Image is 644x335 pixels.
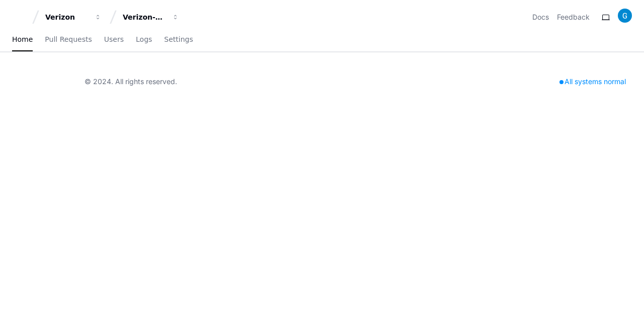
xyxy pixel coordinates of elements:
button: Verizon-Clarify-Service-Management [119,8,183,26]
a: Settings [164,28,193,51]
img: ACg8ocLgD4B0PbMnFCRezSs6CxZErLn06tF4Svvl2GU3TFAxQEAh9w=s96-c [618,9,632,23]
a: Logs [136,28,152,51]
span: Settings [164,36,193,42]
span: Logs [136,36,152,42]
div: Verizon [45,12,89,22]
button: Verizon [41,8,106,26]
span: Pull Requests [45,36,92,42]
a: Users [104,28,124,51]
a: Pull Requests [45,28,92,51]
div: All systems normal [553,75,632,89]
button: Feedback [557,12,590,22]
div: © 2024. All rights reserved. [85,77,177,87]
span: Users [104,36,124,42]
span: Home [12,36,33,42]
a: Docs [532,12,549,22]
div: Verizon-Clarify-Service-Management [123,12,166,22]
a: Home [12,28,33,51]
